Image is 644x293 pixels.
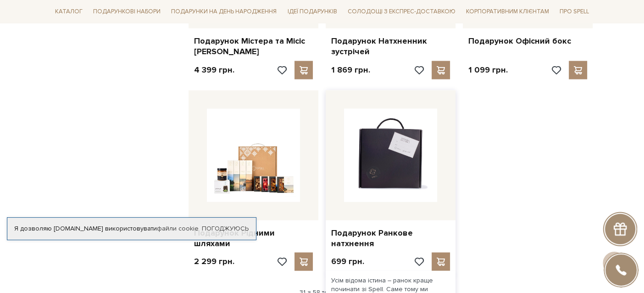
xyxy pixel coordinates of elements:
div: Я дозволяю [DOMAIN_NAME] використовувати [7,225,256,233]
p: 699 грн. [331,256,364,267]
a: Подарунок Містера та Місіс [PERSON_NAME] [194,36,313,57]
span: Про Spell [556,5,593,19]
a: Подарунок Натхненник зустрічей [331,36,450,57]
a: Подарунок Офісний бокс [468,36,587,46]
span: Подарункові набори [89,5,164,19]
p: 4 399 грн. [194,65,234,75]
a: файли cookie [157,225,199,232]
p: 1 869 грн. [331,65,370,75]
span: Подарунки на День народження [167,5,280,19]
span: Ідеї подарунків [283,5,340,19]
img: Подарунок Ранкове натхнення [344,109,437,202]
a: Корпоративним клієнтам [462,4,553,19]
a: Погоджуюсь [202,225,249,233]
a: Солодощі з експрес-доставкою [344,4,459,19]
a: Подарунок Ранкове натхнення [331,228,450,249]
p: 2 299 грн. [194,256,234,267]
span: Каталог [51,5,86,19]
p: 1 099 грн. [468,65,508,75]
